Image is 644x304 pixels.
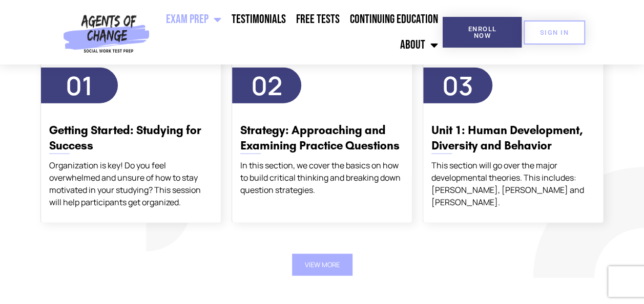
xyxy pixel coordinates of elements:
[49,123,213,154] h3: Getting Started: Studying for Success
[240,159,404,196] div: In this section, we cover the basics on how to build critical thinking and breaking down question...
[442,68,473,103] span: 03
[431,123,595,154] h3: Unit 1: Human Development, Diversity and Behavior
[240,123,404,154] h3: Strategy: Approaching and Examining Practice Questions
[154,7,443,58] nav: Menu
[226,7,290,32] a: Testimonials
[431,159,595,208] div: This section will go over the major developmental theories. This includes: [PERSON_NAME], [PERSON...
[49,159,213,208] div: Organization is key! Do you feel overwhelmed and unsure of how to stay motivated in your studying...
[290,7,344,32] a: Free Tests
[394,32,443,58] a: About
[160,7,226,32] a: Exam Prep
[251,68,282,103] span: 02
[344,7,443,32] a: Continuing Education
[540,29,569,36] span: SIGN IN
[443,17,522,48] a: Enroll Now
[459,26,505,39] span: Enroll Now
[524,20,585,45] a: SIGN IN
[66,68,93,103] span: 01
[292,254,352,276] button: View More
